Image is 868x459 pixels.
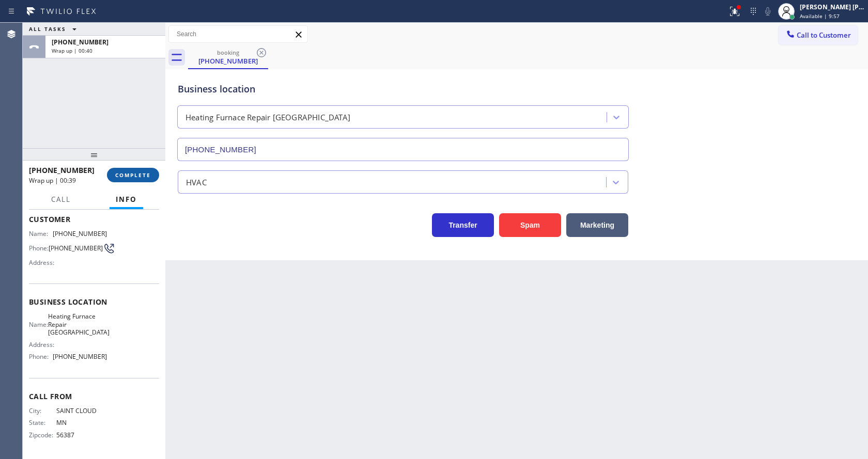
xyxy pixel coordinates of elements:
span: City: [29,407,56,415]
div: [PHONE_NUMBER] [189,56,267,66]
span: Available | 9:57 [800,12,840,20]
span: [PHONE_NUMBER] [53,353,107,360]
button: COMPLETE [107,168,159,182]
span: Heating Furnace Repair [GEOGRAPHIC_DATA] [48,312,110,336]
span: [PHONE_NUMBER] [53,230,107,238]
span: Address: [29,259,56,266]
span: MN [56,419,107,426]
span: Business location [29,297,159,307]
button: Call to Customer [779,25,858,45]
div: (320) 228-9359 [189,46,267,68]
div: HVAC [186,176,207,188]
div: [PERSON_NAME] [PERSON_NAME] [800,3,865,11]
span: Call [51,195,71,204]
span: 56387 [56,431,107,439]
button: Call [45,189,77,210]
span: Phone: [29,353,53,360]
span: State: [29,419,56,426]
button: Marketing [566,213,628,237]
button: ALL TASKS [23,23,87,35]
div: Heating Furnace Repair [GEOGRAPHIC_DATA] [185,112,350,123]
span: ALL TASKS [29,25,66,33]
span: Name: [29,321,48,328]
span: [PHONE_NUMBER] [52,38,109,46]
span: Zipcode: [29,431,56,439]
span: Address: [29,341,56,349]
span: Customer [29,214,159,224]
div: Business location [178,82,628,96]
span: Wrap up | 00:39 [29,176,76,185]
span: COMPLETE [115,171,151,179]
span: SAINT CLOUD [56,407,107,415]
span: Name: [29,230,53,238]
button: Info [110,189,143,210]
button: Mute [761,4,775,19]
span: Info [116,195,137,204]
span: Call to Customer [797,30,851,40]
input: Search [169,26,307,42]
button: Transfer [432,213,494,237]
span: Call From [29,391,159,401]
span: Wrap up | 00:40 [52,47,92,54]
div: booking [189,49,267,56]
button: Spam [499,213,561,237]
span: Phone: [29,244,49,252]
input: Phone Number [177,138,629,161]
span: [PHONE_NUMBER] [49,244,103,252]
span: [PHONE_NUMBER] [29,165,95,175]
